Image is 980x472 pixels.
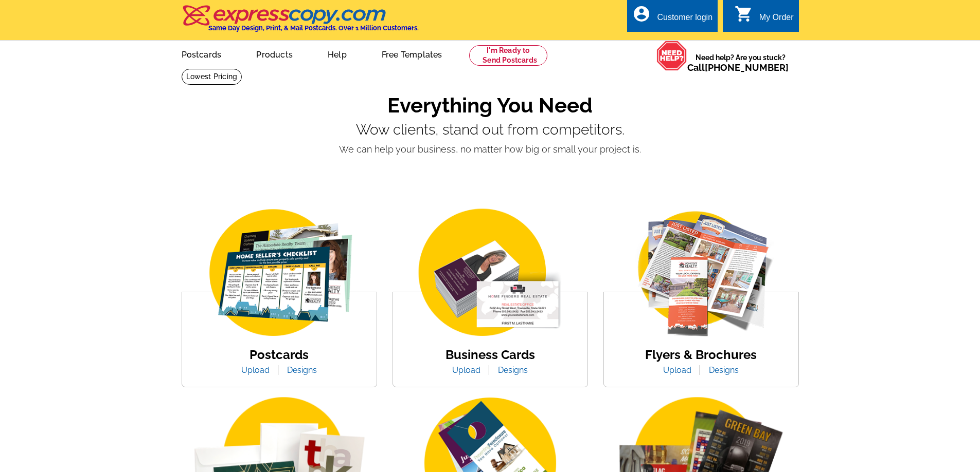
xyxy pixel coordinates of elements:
[632,11,712,24] a: account_circle Customer login
[705,62,789,73] a: [PHONE_NUMBER]
[614,206,789,341] img: flyer-card.png
[444,365,488,375] a: Upload
[632,5,651,23] i: account_circle
[687,62,789,73] span: Call
[735,5,753,23] i: shopping_cart
[655,365,699,375] a: Upload
[182,93,799,118] h1: Everything You Need
[182,122,799,138] p: Wow clients, stand out from competitors.
[687,52,794,73] span: Need help? Are you stuck?
[645,347,757,362] a: Flyers & Brochures
[657,13,712,27] div: Customer login
[365,42,459,66] a: Free Templates
[234,365,277,375] a: Upload
[735,11,794,24] a: shopping_cart My Order
[403,206,578,341] img: business-card.png
[165,42,238,66] a: Postcards
[656,41,687,71] img: help
[701,365,746,375] a: Designs
[182,142,799,156] p: We can help your business, no matter how big or small your project is.
[490,365,536,375] a: Designs
[208,24,419,32] h4: Same Day Design, Print, & Mail Postcards. Over 1 Million Customers.
[759,13,794,27] div: My Order
[446,347,535,362] a: Business Cards
[311,42,363,66] a: Help
[279,365,325,375] a: Designs
[240,42,309,66] a: Products
[192,206,367,341] img: img_postcard.png
[182,12,419,32] a: Same Day Design, Print, & Mail Postcards. Over 1 Million Customers.
[250,347,309,362] a: Postcards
